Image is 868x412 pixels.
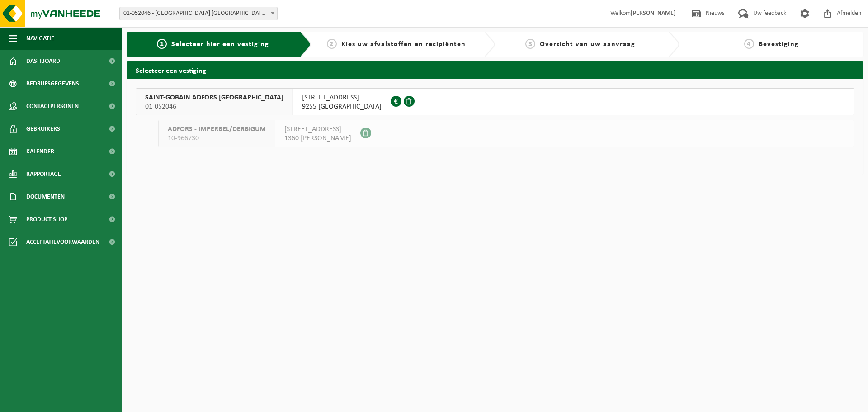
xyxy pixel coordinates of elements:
[631,10,676,17] strong: [PERSON_NAME]
[26,163,61,185] span: Rapportage
[26,208,67,231] span: Product Shop
[327,39,337,49] span: 2
[119,7,278,20] span: 01-052046 - SAINT-GOBAIN ADFORS BELGIUM - BUGGENHOUT
[284,134,351,143] span: 1360 [PERSON_NAME]
[284,125,351,134] span: [STREET_ADDRESS]
[302,93,382,102] span: [STREET_ADDRESS]
[744,39,754,49] span: 4
[120,7,277,20] span: 01-052046 - SAINT-GOBAIN ADFORS BELGIUM - BUGGENHOUT
[157,39,167,49] span: 1
[26,50,60,72] span: Dashboard
[168,134,266,143] span: 10-966730
[145,102,283,111] span: 01-052046
[26,140,54,163] span: Kalender
[171,41,269,48] span: Selecteer hier een vestiging
[302,102,382,111] span: 9255 [GEOGRAPHIC_DATA]
[26,118,60,140] span: Gebruikers
[26,231,99,253] span: Acceptatievoorwaarden
[26,72,79,95] span: Bedrijfsgegevens
[341,41,466,48] span: Kies uw afvalstoffen en recipiënten
[26,27,54,50] span: Navigatie
[127,61,863,79] h2: Selecteer een vestiging
[145,93,283,102] span: SAINT-GOBAIN ADFORS [GEOGRAPHIC_DATA]
[540,41,635,48] span: Overzicht van uw aanvraag
[168,125,266,134] span: ADFORS - IMPERBEL/DERBIGUM
[759,41,799,48] span: Bevestiging
[136,88,854,115] button: SAINT-GOBAIN ADFORS [GEOGRAPHIC_DATA] 01-052046 [STREET_ADDRESS]9255 [GEOGRAPHIC_DATA]
[525,39,535,49] span: 3
[26,95,79,118] span: Contactpersonen
[26,185,65,208] span: Documenten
